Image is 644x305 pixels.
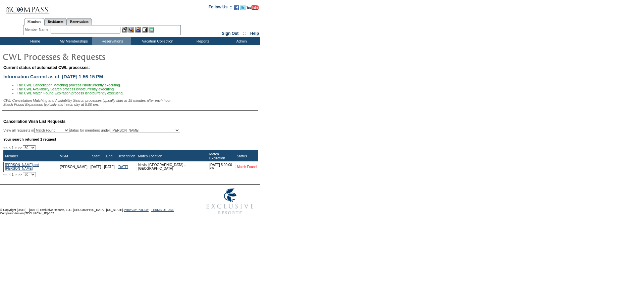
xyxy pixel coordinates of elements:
[8,172,10,176] span: <
[247,5,259,10] img: Subscribe to our YouTube Channel
[221,37,260,45] td: Admin
[138,154,162,158] a: Match Location
[151,208,174,212] a: TERMS OF USE
[3,137,258,141] div: Your search returned 1 request
[222,31,238,36] a: Sign Out
[3,146,7,150] span: <<
[118,165,128,169] a: [DATE]
[18,172,22,176] span: >>
[92,154,100,158] a: Start
[15,146,17,150] span: >
[8,146,10,150] span: <
[234,7,239,11] a: Become our fan on Facebook
[3,98,258,106] div: CWL Cancellation Matching and Availability Search processes typically start at 15 minutes after e...
[3,74,103,79] span: Information Current as of: [DATE] 1:56:15 PM
[24,18,45,25] a: Members
[15,172,17,176] span: >
[15,37,54,45] td: Home
[240,5,246,10] img: Follow us on Twitter
[17,83,121,87] span: The CWL Cancellation Matching process is currently executing.
[67,18,92,25] a: Reservations
[12,146,14,150] span: 1
[25,27,51,32] div: Member Name:
[89,162,102,172] td: [DATE]
[208,162,235,172] td: [DATE] 5:00:00 PM
[92,37,131,45] td: Reservations
[122,27,127,32] img: b_edit.gif
[247,7,259,11] a: Subscribe to our YouTube Channel
[128,27,134,32] img: View
[5,154,18,158] a: Member
[79,87,84,91] u: not
[60,154,68,158] a: MSM
[3,119,65,124] span: Cancellation Wish List Requests
[17,87,115,91] span: The CWL Availability Search process is currently executing.
[106,154,112,158] a: End
[3,172,7,176] span: <<
[124,208,149,212] a: PRIVACY POLICY
[17,91,123,95] span: The CWL Match Found Expiration process is currently executing.
[149,27,154,32] img: b_calculator.gif
[237,165,257,169] a: Match Found
[135,27,141,32] img: Impersonate
[234,5,239,10] img: Become our fan on Facebook
[88,91,93,95] u: not
[142,27,148,32] img: Reservations
[209,4,232,12] td: Follow Us ::
[3,65,90,70] span: Current status of automated CWL processes:
[12,172,14,176] span: 1
[209,152,225,160] a: Match Expiration
[54,37,92,45] td: My Memberships
[131,37,183,45] td: Vacation Collection
[237,154,247,158] a: Status
[200,185,260,218] img: Exclusive Resorts
[5,163,39,170] a: [PERSON_NAME] and [PERSON_NAME]
[18,146,22,150] span: >>
[137,162,208,172] td: Nevis, [GEOGRAPHIC_DATA] - [GEOGRAPHIC_DATA]
[250,31,259,36] a: Help
[240,7,246,11] a: Follow us on Twitter
[3,128,180,133] div: View all requests in status for members under
[117,154,135,158] a: Description
[243,31,246,36] span: ::
[183,37,221,45] td: Reports
[85,83,90,87] u: not
[58,162,89,172] td: [PERSON_NAME]
[44,18,67,25] a: Residences
[103,162,116,172] td: [DATE]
